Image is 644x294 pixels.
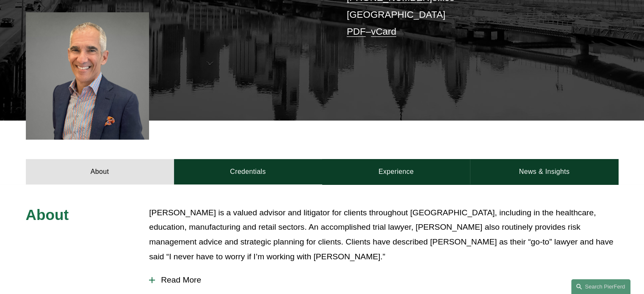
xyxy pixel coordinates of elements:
a: vCard [371,26,396,37]
a: News & Insights [470,159,618,184]
span: About [26,206,69,223]
p: [PERSON_NAME] is a valued advisor and litigator for clients throughout [GEOGRAPHIC_DATA], includi... [149,206,618,264]
a: Search this site [571,279,630,294]
a: Experience [322,159,470,184]
span: Read More [155,275,618,285]
button: Read More [149,269,618,291]
a: About [26,159,174,184]
a: PDF [347,26,366,37]
a: Credentials [174,159,322,184]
